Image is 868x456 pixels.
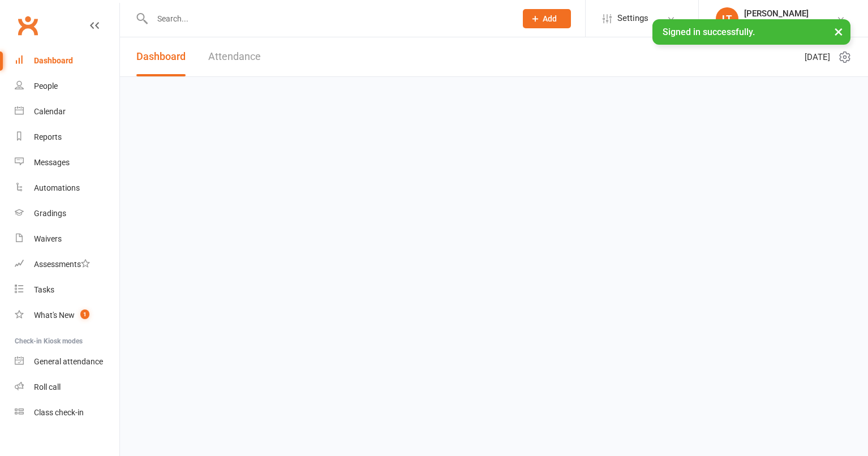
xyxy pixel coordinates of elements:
[149,11,508,27] input: Search...
[543,14,557,23] span: Add
[15,400,119,425] a: Class kiosk mode
[34,209,66,218] div: Gradings
[716,7,738,30] div: LT
[34,260,90,269] div: Assessments
[15,48,119,74] a: Dashboard
[15,252,119,277] a: Assessments
[34,107,66,116] div: Calendar
[80,309,89,319] span: 1
[617,6,648,31] span: Settings
[744,8,809,19] div: [PERSON_NAME]
[805,50,830,64] span: [DATE]
[15,74,119,99] a: People
[15,226,119,252] a: Waivers
[15,349,119,375] a: General attendance kiosk mode
[34,56,73,65] div: Dashboard
[34,132,62,141] div: Reports
[136,37,186,76] a: Dashboard
[34,382,61,392] div: Roll call
[828,19,849,44] button: ×
[15,201,119,226] a: Gradings
[523,9,571,28] button: Add
[34,408,84,417] div: Class check-in
[34,183,80,192] div: Automations
[15,303,119,328] a: What's New1
[15,375,119,400] a: Roll call
[663,27,755,37] span: Signed in successfully.
[34,81,58,91] div: People
[15,175,119,201] a: Automations
[34,234,62,243] div: Waivers
[208,37,261,76] a: Attendance
[15,277,119,303] a: Tasks
[15,150,119,175] a: Messages
[15,99,119,124] a: Calendar
[34,285,54,294] div: Tasks
[34,357,103,366] div: General attendance
[744,19,809,29] div: Excel Martial Arts
[15,124,119,150] a: Reports
[14,11,42,40] a: Clubworx
[34,158,70,167] div: Messages
[34,311,75,320] div: What's New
